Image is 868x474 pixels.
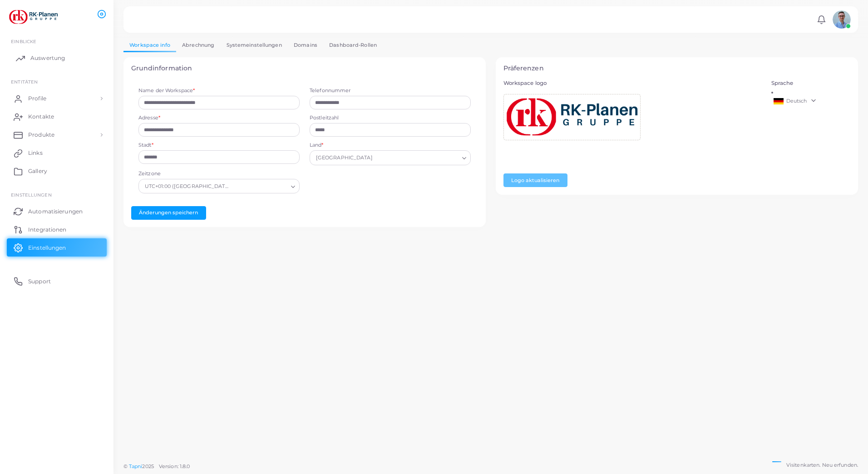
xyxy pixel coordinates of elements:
span: Profile [28,94,46,103]
span: Auswertung [30,54,65,62]
label: Name der Workspace [138,87,195,94]
span: © [123,463,190,470]
div: Search for option [310,150,471,165]
a: Automatisierungen [7,202,107,220]
a: Systemeinstellungen [220,39,287,52]
span: Kontakte [28,113,54,121]
span: Visitenkarten. Neu erfunden. [786,461,858,469]
span: Integrationen [28,226,66,234]
span: UTC+01:00 ([GEOGRAPHIC_DATA], [GEOGRAPHIC_DATA], [GEOGRAPHIC_DATA], [GEOGRAPHIC_DATA], War... [145,182,231,191]
label: Telefonnummer [310,87,471,94]
a: Einstellungen [7,238,107,257]
span: 2025 [142,463,153,470]
span: Gallery [28,167,47,175]
label: Land [310,142,324,149]
input: Search for option [233,181,288,191]
label: Stadt [138,142,153,149]
h5: Sprache [771,80,851,86]
input: Search for option [375,153,459,163]
a: Domains [288,39,323,52]
a: Integrationen [7,220,107,238]
h4: Grundinformation [131,64,478,72]
h4: Präferenzen [503,64,851,72]
span: Einstellungen [11,192,51,197]
span: Einstellungen [28,244,66,252]
a: Support [7,272,107,290]
h5: Workspace logo [503,80,761,86]
span: Support [28,277,51,286]
button: Logo aktualisieren [503,173,567,187]
img: de [774,98,784,104]
span: [GEOGRAPHIC_DATA] [315,153,374,163]
span: ENTITÄTEN [11,79,38,84]
a: Abrechnung [176,39,220,52]
a: avatar [830,10,853,29]
img: avatar [833,10,851,29]
span: Version: 1.8.0 [159,463,190,469]
a: Profile [7,89,107,108]
span: Produkte [28,131,54,139]
span: Deutsch [786,98,807,104]
a: Dashboard-Rollen [323,39,383,52]
a: Links [7,144,107,162]
a: Produkte [7,126,107,144]
a: Auswertung [7,49,107,67]
a: Tapni [129,463,143,469]
a: Gallery [7,162,107,180]
button: Änderungen speichern [131,206,206,220]
a: Deutsch [771,96,851,107]
img: logo [8,9,59,25]
label: Zeitzone [138,170,161,178]
span: Links [28,149,43,157]
a: Kontakte [7,108,107,126]
div: Search for option [138,179,300,193]
span: Automatisierungen [28,207,83,216]
span: EINBLICKE [11,39,36,44]
label: Adresse [138,114,160,122]
a: Workspace info [123,39,176,52]
label: Postleitzahl [310,114,471,122]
